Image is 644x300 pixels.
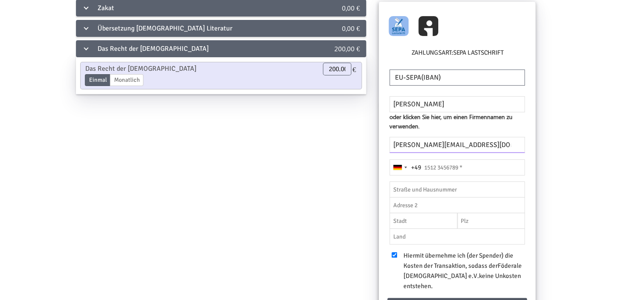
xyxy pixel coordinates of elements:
span: 200,00 € [334,44,360,53]
input: Name * [389,96,525,112]
span: € [351,63,357,75]
div: Übersetzung [DEMOGRAPHIC_DATA] Literatur [76,20,311,37]
div: Das Recht der [DEMOGRAPHIC_DATA] [78,64,232,74]
input: Land [389,228,525,244]
img: GOCARDLESS [389,16,409,36]
input: E-Mail * [389,137,525,153]
span: Hiermit übernehme ich (der Spender) die Kosten der Transaktion, sodass der keine Unkosten entstehen. [403,252,522,290]
h6: Zahlungsart: [387,48,527,61]
label: Monatlich [110,74,143,86]
span: oder klicken Sie hier, um einen Firmennamen zu verwenden. [389,112,525,131]
label: SEPA Lastschrift [453,48,503,58]
span: 0,00 € [342,24,360,33]
input: Plz [457,213,525,229]
input: Stadt [389,213,457,229]
div: Das Recht der [DEMOGRAPHIC_DATA] [76,40,311,57]
button: Selected country [390,160,421,175]
input: Adresse 2 [389,197,525,213]
img: GC_InstantBankPay [418,16,438,36]
input: 1512 3456789 * [389,159,525,175]
input: Straße und Hausnummer [389,181,525,197]
div: +49 [411,163,421,172]
label: Einmal [85,74,110,86]
span: 0,00 € [342,3,360,12]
